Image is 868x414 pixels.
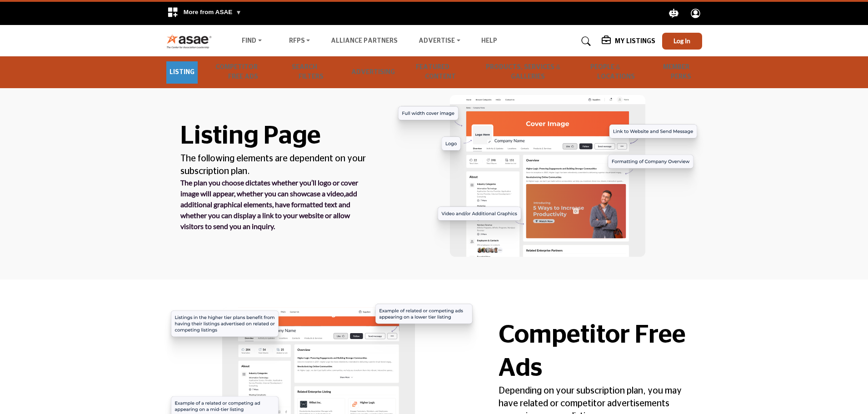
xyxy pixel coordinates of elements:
[331,38,398,44] a: Alliance Partners
[412,35,467,48] a: Advertise
[180,152,369,178] p: The following elements are dependent on your subscription plan.
[212,56,274,88] a: Competitor Free Ads
[283,35,317,48] a: RFPs
[483,56,572,88] a: Products, Services & Galleries
[662,33,702,50] button: Log In
[573,34,597,49] a: Search
[180,120,369,153] h5: Listing Page
[389,95,707,256] img: MediaKitListingPage.svg
[180,178,358,230] b: The plan you choose dictates whether you’ll logo or cover image will appear, whether you can show...
[499,319,688,385] h5: Competitor Free Ads
[161,2,247,25] div: More from ASAE
[481,38,497,44] a: Help
[602,36,655,47] div: My Listings
[660,56,702,88] a: Member Perks
[413,56,469,88] a: Featured Content
[184,9,242,15] span: More from ASAE
[673,37,690,45] span: Log In
[235,35,268,48] a: Find
[166,34,217,49] img: Site Logo
[289,56,334,88] a: Search Filters
[348,61,398,84] a: Advertising
[615,37,655,45] h5: My Listings
[166,61,198,84] a: Listing
[587,56,645,88] a: People & Locations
